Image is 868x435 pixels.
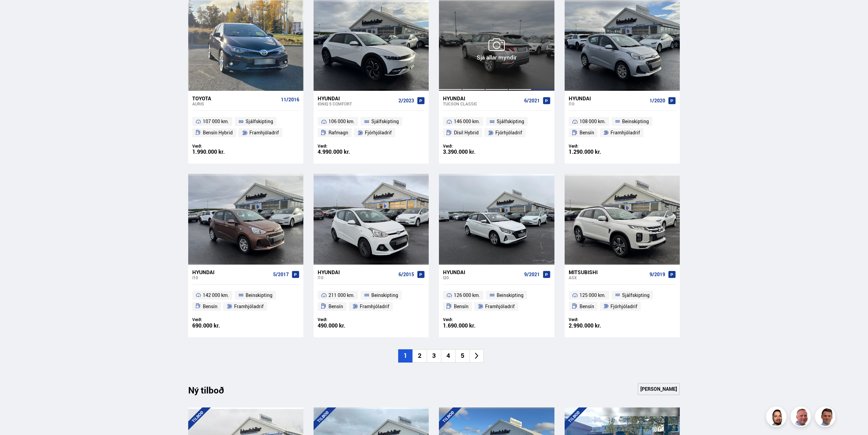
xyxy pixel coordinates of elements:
div: Auris [192,101,278,106]
span: 107 000 km. [203,117,229,126]
div: 4.990.000 kr. [318,149,371,155]
div: IONIQ 5 COMFORT [318,101,396,106]
a: [PERSON_NAME] [638,383,680,395]
span: 142 000 km. [203,291,229,299]
li: 3 [427,349,441,363]
a: Toyota Auris 11/2016 107 000 km. Sjálfskipting Bensín Hybrid Framhjóladrif Verð: 1.990.000 kr. [188,91,303,164]
span: Sjálfskipting [371,117,399,126]
span: Framhjóladrif [360,302,389,311]
div: i20 [443,275,521,280]
div: 1.690.000 kr. [443,323,497,329]
span: 6/2015 [398,272,414,277]
span: Bensín [580,302,594,311]
div: Verð: [443,144,497,149]
div: i10 [192,275,270,280]
div: 3.390.000 kr. [443,149,497,155]
span: Framhjóladrif [234,302,264,311]
img: nhp88E3Fdnt1Opn2.png [767,407,787,428]
span: 126 000 km. [454,291,480,299]
span: Framhjóladrif [485,302,515,311]
button: Opna LiveChat spjallviðmót [5,3,26,23]
span: Beinskipting [246,291,272,299]
li: 5 [455,349,470,363]
span: Bensín [203,302,217,311]
span: 11/2016 [281,97,299,102]
span: 125 000 km. [580,291,606,299]
div: Hyundai [192,269,270,275]
span: 146 000 km. [454,117,480,126]
span: Beinskipting [497,291,524,299]
a: Hyundai i10 1/2020 108 000 km. Beinskipting Bensín Framhjóladrif Verð: 1.290.000 kr. [565,91,680,164]
span: 2/2023 [398,98,414,103]
span: Framhjóladrif [249,129,279,137]
span: Sjálfskipting [246,117,273,126]
a: Hyundai IONIQ 5 COMFORT 2/2023 106 000 km. Sjálfskipting Rafmagn Fjórhjóladrif Verð: 4.990.000 kr. [314,91,429,164]
span: 9/2019 [650,272,665,277]
li: 2 [412,349,427,363]
span: 211 000 km. [329,291,355,299]
span: Fjórhjóladrif [495,129,522,137]
a: Hyundai i20 9/2021 126 000 km. Beinskipting Bensín Framhjóladrif Verð: 1.690.000 kr. [439,265,554,337]
div: Mitsubishi [569,269,647,275]
span: Fjórhjóladrif [365,129,392,137]
span: Framhjóladrif [610,129,640,137]
span: Bensín [454,302,468,311]
div: Verð: [192,144,246,149]
div: Hyundai [443,269,521,275]
span: Fjórhjóladrif [610,302,637,311]
span: 106 000 km. [329,117,355,126]
a: Mitsubishi ASX 9/2019 125 000 km. Sjálfskipting Bensín Fjórhjóladrif Verð: 2.990.000 kr. [565,265,680,337]
div: Verð: [569,317,622,322]
div: Verð: [569,144,622,149]
li: 4 [441,349,455,363]
div: Verð: [318,317,371,322]
a: Hyundai i10 5/2017 142 000 km. Beinskipting Bensín Framhjóladrif Verð: 690.000 kr. [188,265,303,337]
span: Sjálfskipting [622,291,650,299]
span: 5/2017 [273,272,289,277]
span: Bensín Hybrid [203,129,233,137]
span: Bensín [580,129,594,137]
img: siFngHWaQ9KaOqBr.png [792,407,812,428]
div: Hyundai [318,95,396,101]
span: Beinskipting [371,291,398,299]
div: Tucson CLASSIC [443,101,521,106]
span: 108 000 km. [580,117,606,126]
div: Ný tilboð [188,385,236,399]
span: Bensín [329,302,343,311]
span: 9/2021 [524,272,540,277]
div: 1.990.000 kr. [192,149,246,155]
a: Hyundai Tucson CLASSIC 6/2021 146 000 km. Sjálfskipting Dísil Hybrid Fjórhjóladrif Verð: 3.390.00... [439,91,554,164]
a: Hyundai i10 6/2015 211 000 km. Beinskipting Bensín Framhjóladrif Verð: 490.000 kr. [314,265,429,337]
li: 1 [398,349,412,363]
div: Hyundai [443,95,521,101]
span: Dísil Hybrid [454,129,479,137]
div: 490.000 kr. [318,323,371,329]
div: i10 [318,275,396,280]
div: 690.000 kr. [192,323,246,329]
span: 6/2021 [524,98,540,103]
div: Toyota [192,95,278,101]
span: Beinskipting [622,117,649,126]
span: Rafmagn [329,129,348,137]
div: 1.290.000 kr. [569,149,622,155]
div: Verð: [192,317,246,322]
div: Verð: [443,317,497,322]
div: 2.990.000 kr. [569,323,622,329]
img: FbJEzSuNWCJXmdc-.webp [816,407,836,428]
span: 1/2020 [650,98,665,103]
div: Verð: [318,144,371,149]
div: Hyundai [318,269,396,275]
div: Hyundai [569,95,647,101]
div: ASX [569,275,647,280]
span: Sjálfskipting [497,117,524,126]
div: i10 [569,101,647,106]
